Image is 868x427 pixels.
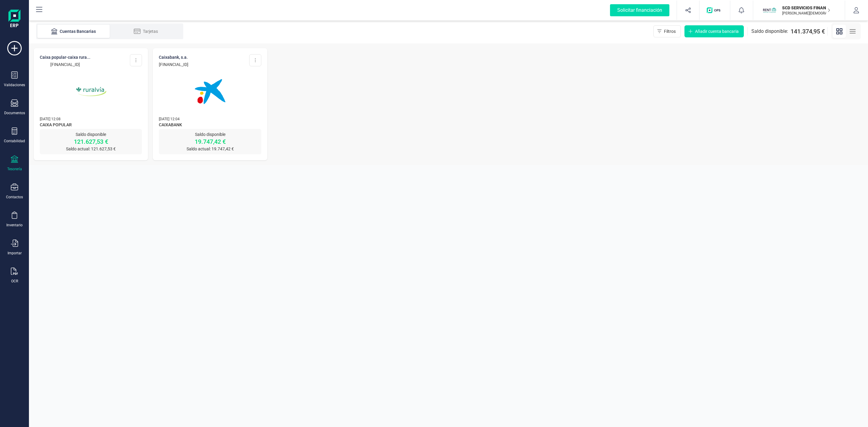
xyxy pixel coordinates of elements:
p: 19.747,42 € [159,137,261,146]
p: CAIXA POPULAR-CAIXA RURA... [40,54,90,60]
div: OCR [11,279,18,284]
div: Contabilidad [4,139,25,143]
p: Saldo actual: 19.747,42 € [159,146,261,152]
span: Saldo disponible: [751,28,788,35]
p: Saldo disponible [159,131,261,137]
img: SC [763,4,776,17]
div: Inventario [6,223,23,228]
button: Logo de OPS [703,1,726,20]
button: Solicitar financiación [603,1,677,20]
p: Saldo actual: 121.627,53 € [40,146,142,152]
div: Documentos [4,111,25,115]
button: Filtros [653,25,681,37]
span: [DATE] 12:04 [159,117,180,121]
div: Validaciones [4,83,25,87]
p: SCD SERVICIOS FINANCIEROS SL [782,5,830,11]
img: Logo de OPS [707,7,723,13]
div: Cuentas Bancarias [49,28,98,34]
div: Importar [8,251,22,256]
div: Tarjetas [122,28,170,34]
p: [FINANCIAL_ID] [40,61,90,68]
button: Añadir cuenta bancaria [684,25,744,37]
span: 141.374,95 € [791,27,825,36]
span: Añadir cuenta bancaria [695,28,739,34]
div: Solicitar financiación [610,4,669,16]
p: CAIXABANK, S.A. [159,54,188,60]
p: [FINANCIAL_ID] [159,61,188,68]
p: Saldo disponible [40,131,142,137]
button: SCSCD SERVICIOS FINANCIEROS SL[PERSON_NAME][DEMOGRAPHIC_DATA][DEMOGRAPHIC_DATA] [760,1,838,20]
div: Tesorería [7,167,22,171]
div: Contactos [6,195,23,199]
p: [PERSON_NAME][DEMOGRAPHIC_DATA][DEMOGRAPHIC_DATA] [782,11,830,16]
span: CAIXA POPULAR [40,122,142,129]
span: [DATE] 12:08 [40,117,61,121]
p: 121.627,53 € [40,137,142,146]
span: Filtros [664,28,676,34]
img: Logo Finanedi [8,10,20,29]
span: CAIXABANK [159,122,261,129]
